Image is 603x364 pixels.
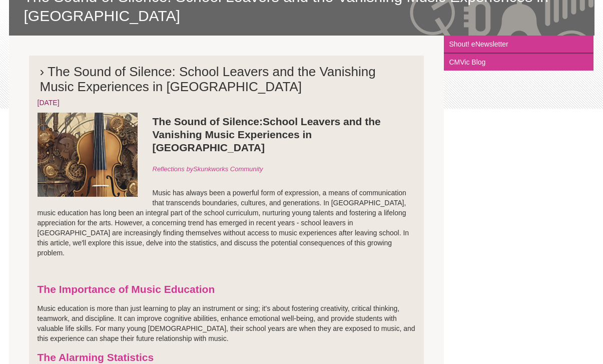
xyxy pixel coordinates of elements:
em: Reflections by [153,165,263,173]
a: CMVic Blog [444,54,593,71]
img: violin.png [38,113,138,197]
a: Skunkworks Community [193,165,263,173]
strong: The Sound of Silence: [153,116,263,127]
h3: School Leavers and the Vanishing Music Experiences in [GEOGRAPHIC_DATA] [38,115,416,154]
p: Music education is more than just learning to play an instrument or sing; it's about fostering cr... [38,303,416,343]
p: Music has always been a powerful form of expression, a means of communication that transcends bou... [38,188,416,258]
div: [DATE] [38,98,416,108]
a: Shout! eNewsletter [444,36,593,54]
h3: The Alarming Statistics [38,351,416,364]
h2: › The Sound of Silence: School Leavers and the Vanishing Music Experiences in [GEOGRAPHIC_DATA] [38,64,416,98]
h3: The Importance of Music Education [38,283,416,296]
